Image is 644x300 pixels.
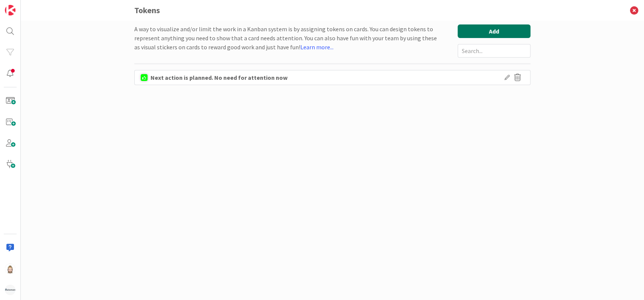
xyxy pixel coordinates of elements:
a: Learn more... [300,43,334,51]
p: A way to visualize and/or limit the work in a Kanban system is by assigning tokens on cards. You ... [134,24,443,58]
input: Search... [458,44,530,58]
img: Visit kanbanzone.com [5,5,15,15]
img: avatar [5,285,15,295]
div: Next action is planned. No need for attention now [151,70,287,85]
button: Add [458,24,530,38]
img: Rv [5,263,15,274]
